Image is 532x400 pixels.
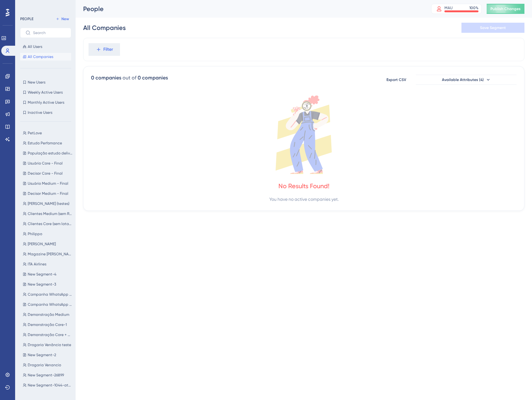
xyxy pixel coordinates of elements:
[386,77,406,82] span: Export CSV
[20,250,75,258] button: Magazine [PERSON_NAME]
[20,89,71,96] button: Weekly Active Users
[380,75,412,85] button: Export CSV
[20,53,71,61] button: All Companies
[138,74,168,82] div: 0 companies
[20,311,75,318] button: Demonstração Medium
[20,99,71,106] button: Monthly Active Users
[28,54,53,59] span: All Companies
[61,16,69,21] span: New
[20,220,75,228] button: Clientes Core (sem latam)
[480,25,506,30] span: Save Segment
[28,352,56,357] span: New Segment-2
[20,139,75,147] button: Estudo Perfomance
[20,109,71,116] button: Inactive Users
[20,270,75,278] button: New Segment-4
[461,23,524,33] button: Save Segment
[20,301,75,308] button: Campanha WhatsApp (Tela Inicial)
[490,6,521,11] span: Publish Changes
[123,74,136,82] div: out of
[28,383,72,388] span: New Segment-1044-atualizado
[20,78,71,86] button: New Users
[89,43,120,56] button: Filter
[28,252,72,257] span: Magazine [PERSON_NAME]
[28,181,68,186] span: Usuário Medium - Final
[20,281,75,288] button: New Segment-3
[469,5,478,10] div: 100 %
[28,312,69,317] span: Demonstração Medium
[28,373,64,378] span: New Segment-26899
[28,302,72,307] span: Campanha WhatsApp (Tela Inicial)
[54,15,71,23] button: New
[91,74,121,82] div: 0 companies
[20,321,75,328] button: Demonstração Core-1
[28,151,72,156] span: População estudo delivery [DATE]
[83,4,415,13] div: People
[20,240,75,248] button: [PERSON_NAME]
[20,260,75,268] button: ITA Airlines
[20,159,75,167] button: Usuário Core - Final
[269,195,339,203] div: You have no active companies yet.
[416,75,517,85] button: Available Attributes (4)
[28,221,72,226] span: Clientes Core (sem latam)
[28,322,67,327] span: Demonstração Core-1
[20,331,75,339] button: Demonstração Core + Medium
[20,200,75,207] button: [PERSON_NAME] (testes)
[20,381,75,389] button: New Segment-1044-atualizado
[444,5,453,10] div: MAU
[28,241,56,246] span: [PERSON_NAME]
[20,129,75,137] button: PetLove
[487,4,524,14] button: Publish Changes
[20,341,75,349] button: Drogaria Venâncio teste
[33,31,66,35] input: Search
[20,230,75,238] button: Philippo
[28,292,72,297] span: Campanha WhatsApp (Tela de Contatos)
[20,291,75,298] button: Campanha WhatsApp (Tela de Contatos)
[278,182,329,190] div: No Results Found!
[20,170,75,177] button: Decisor Core - Final
[28,100,64,105] span: Monthly Active Users
[28,211,72,216] span: Clientes Medium (sem Raízen)
[28,161,63,166] span: Usuário Core - Final
[20,190,75,197] button: Decisor Medium - Final
[28,90,63,95] span: Weekly Active Users
[20,43,71,50] button: All Users
[28,80,45,85] span: New Users
[20,361,75,369] button: Drogaria Venancio
[28,141,62,146] span: Estudo Perfomance
[20,16,33,21] div: PEOPLE
[442,77,484,82] span: Available Attributes (4)
[20,351,75,359] button: New Segment-2
[28,130,42,136] span: PetLove
[28,282,56,287] span: New Segment-3
[28,342,71,347] span: Drogaria Venâncio teste
[28,362,61,368] span: Drogaria Venancio
[28,44,42,49] span: All Users
[28,231,42,236] span: Philippo
[28,191,68,196] span: Decisor Medium - Final
[28,201,69,206] span: [PERSON_NAME] (testes)
[28,171,63,176] span: Decisor Core - Final
[103,46,113,53] span: Filter
[28,272,56,277] span: New Segment-4
[20,210,75,217] button: Clientes Medium (sem Raízen)
[20,149,75,157] button: População estudo delivery [DATE]
[28,332,72,337] span: Demonstração Core + Medium
[20,371,75,379] button: New Segment-26899
[83,23,126,32] div: All Companies
[20,180,75,187] button: Usuário Medium - Final
[28,262,46,267] span: ITA Airlines
[28,110,52,115] span: Inactive Users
